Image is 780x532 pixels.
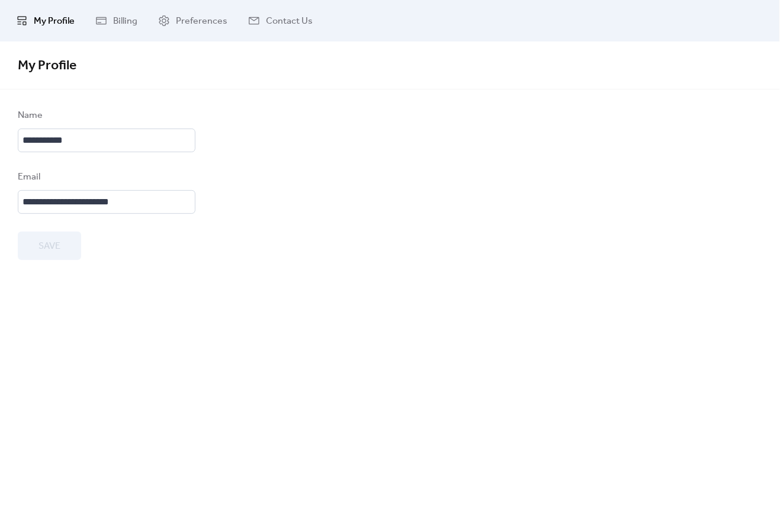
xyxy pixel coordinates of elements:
span: My Profile [18,53,76,79]
a: Contact Us [239,5,322,37]
span: Contact Us [266,14,313,28]
span: Billing [113,14,137,28]
a: My Profile [7,5,84,37]
a: Preferences [149,5,236,37]
a: Billing [86,5,146,37]
span: Preferences [176,14,227,28]
div: Email [18,170,193,184]
div: Name [18,108,193,123]
span: My Profile [34,14,75,28]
